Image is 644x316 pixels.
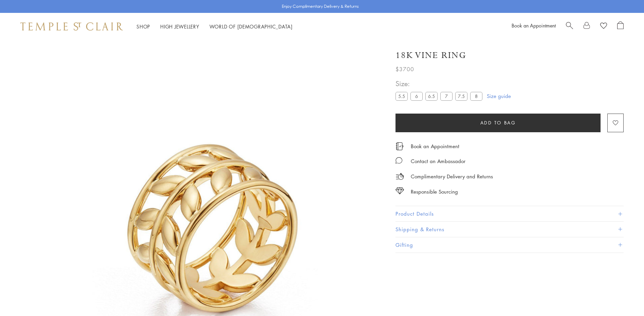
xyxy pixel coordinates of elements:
img: Temple St. Clair [20,22,123,31]
a: Open Shopping Bag [617,21,624,32]
a: World of [DEMOGRAPHIC_DATA]World of [DEMOGRAPHIC_DATA] [209,23,293,30]
img: icon_sourcing.svg [395,187,404,194]
label: 7 [440,92,453,100]
img: icon_delivery.svg [395,172,404,181]
button: Shipping & Returns [395,222,624,237]
p: Complimentary Delivery and Returns [411,172,493,181]
label: 8 [470,92,482,100]
button: Product Details [395,206,624,221]
label: 7.5 [455,92,467,100]
a: Search [566,21,573,32]
a: Book an Appointment [512,22,556,29]
div: Responsible Sourcing [411,187,458,196]
label: 6 [410,92,423,100]
p: Enjoy Complimentary Delivery & Returns [282,3,359,10]
a: ShopShop [136,23,150,30]
img: MessageIcon-01_2.svg [395,157,402,164]
label: 5.5 [395,92,408,100]
a: High JewelleryHigh Jewellery [160,23,199,30]
h1: 18K Vine Ring [395,50,466,61]
img: icon_appointment.svg [395,142,404,150]
span: Size: [395,78,485,89]
span: $3700 [395,65,414,74]
div: Contact an Ambassador [411,157,465,165]
button: Add to bag [395,114,601,132]
nav: Main navigation [136,22,293,31]
a: View Wishlist [600,21,607,32]
a: Book an Appointment [411,142,459,150]
button: Gifting [395,237,624,253]
span: Add to bag [480,119,516,126]
label: 6.5 [425,92,438,100]
a: Size guide [487,93,511,99]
